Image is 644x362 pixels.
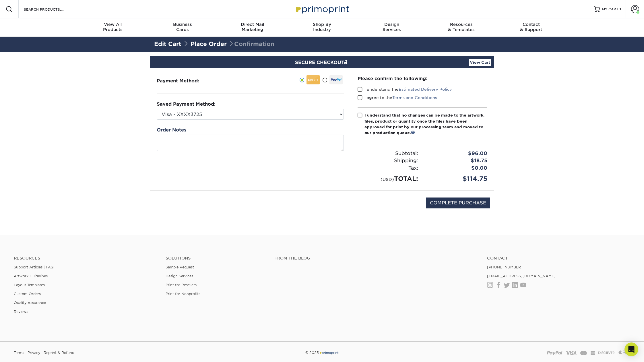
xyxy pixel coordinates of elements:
[487,274,556,278] a: [EMAIL_ADDRESS][DOMAIN_NAME]
[228,40,274,47] span: Confirmation
[218,18,287,37] a: Direct MailMarketing
[357,22,426,32] div: Services
[166,292,200,296] a: Print for Nonprofits
[426,198,490,208] input: COMPLETE PURCHASE
[14,274,48,278] a: Artwork Guidelines
[154,40,181,47] a: Edit Cart
[399,87,452,92] a: Estimated Delivery Policy
[358,95,437,100] label: I agree to the
[422,157,492,164] div: $18.75
[218,22,287,27] span: Direct Mail
[487,265,523,269] a: [PHONE_NUMBER]
[166,283,197,287] a: Print for Resellers
[469,59,491,66] a: View Cart
[166,274,193,278] a: Design Services
[218,349,426,357] div: © 2025
[358,75,487,82] div: Please confirm the following:
[287,22,357,27] span: Shop By
[353,150,422,157] div: Subtotal:
[287,18,357,37] a: Shop ByIndustry
[274,256,472,261] h4: From the Blog
[353,164,422,172] div: Tax:
[14,283,45,287] a: Layout Templates
[358,86,452,92] label: I understand the
[496,22,566,32] div: & Support
[422,174,492,183] div: $114.75
[319,351,339,355] img: Primoprint
[353,157,422,164] div: Shipping:
[496,22,566,27] span: Contact
[148,18,218,37] a: BusinessCards
[14,256,157,261] h4: Resources
[23,6,79,13] input: SEARCH PRODUCTS.....
[422,164,492,172] div: $0.00
[218,22,287,32] div: Marketing
[148,22,218,32] div: Cards
[422,150,492,157] div: $96.00
[166,265,194,269] a: Sample Request
[620,7,621,11] span: 1
[357,18,426,37] a: DesignServices
[14,265,54,269] a: Support Articles | FAQ
[295,60,349,65] span: SECURE CHECKOUT
[14,292,41,296] a: Custom Orders
[154,198,183,214] img: DigiCert Secured Site Seal
[78,18,148,37] a: View AllProducts
[602,7,618,12] span: MY CART
[166,256,265,261] h4: Solutions
[191,40,227,47] a: Place Order
[78,22,148,32] div: Products
[353,174,422,183] div: TOTAL:
[14,309,28,314] a: Reviews
[381,177,394,182] small: (USD)
[364,112,487,136] div: I understand that no changes can be made to the artwork, files, product or quantity once the file...
[78,22,148,27] span: View All
[357,22,426,27] span: Design
[426,22,496,27] span: Resources
[487,256,630,261] a: Contact
[496,18,566,37] a: Contact& Support
[157,127,186,133] label: Order Notes
[287,22,357,32] div: Industry
[14,301,46,305] a: Quality Assurance
[148,22,218,27] span: Business
[157,78,213,84] h3: Payment Method:
[426,18,496,37] a: Resources& Templates
[293,3,351,15] img: Primoprint
[392,95,437,100] a: Terms and Conditions
[157,101,216,108] label: Saved Payment Method:
[426,22,496,32] div: & Templates
[624,342,638,356] div: Open Intercom Messenger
